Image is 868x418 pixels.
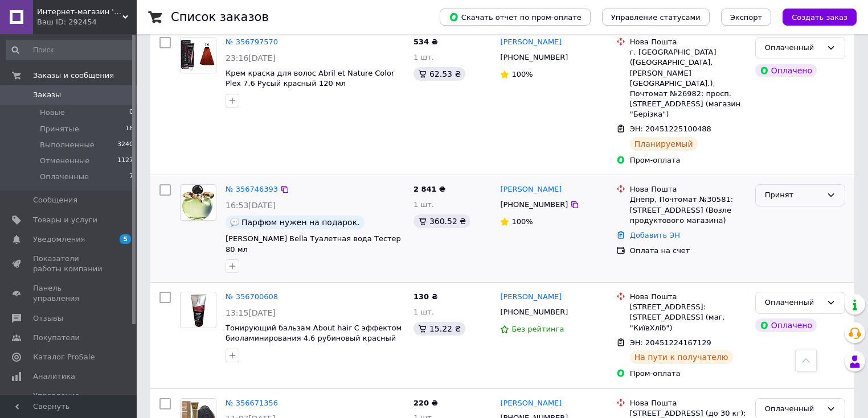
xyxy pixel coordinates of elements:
[125,124,133,134] span: 16
[33,313,63,324] span: Отзывы
[511,325,564,333] span: Без рейтинга
[413,399,438,407] span: 220 ₴
[40,124,79,134] span: Принятые
[730,13,762,22] span: Экспорт
[413,185,445,193] span: 2 841 ₴
[40,140,95,150] span: Выполненные
[765,42,822,54] div: Оплаченный
[602,9,710,26] button: Управление статусами
[498,197,570,212] div: [PHONE_NUMBER]
[37,17,137,27] div: Ваш ID: 292454
[413,322,465,336] div: 15.22 ₴
[413,214,470,228] div: 360.52 ₴
[226,185,278,193] a: № 356746393
[33,283,105,304] span: Панель управления
[630,350,733,364] div: На пути к получателю
[40,156,89,166] span: Отмененные
[33,195,77,205] span: Сообщения
[226,308,276,317] span: 13:15[DATE]
[40,172,89,182] span: Оплаченные
[180,292,216,328] a: Фото товару
[630,184,746,194] div: Нова Пошта
[500,292,562,303] a: [PERSON_NAME]
[630,125,711,133] span: ЭН: 20451225100488
[185,292,212,328] img: Фото товару
[440,9,591,26] button: Скачать отчет по пром-оплате
[226,53,276,63] span: 23:16[DATE]
[630,37,746,47] div: Нова Пошта
[33,90,61,100] span: Заказы
[630,338,711,347] span: ЭН: 20451224167129
[33,254,105,274] span: Показатели работы компании
[241,218,360,227] span: Парфюм нужен на подарок.
[755,64,817,77] div: Оплачено
[630,246,746,256] div: Оплата на счет
[413,38,438,46] span: 534 ₴
[182,185,214,220] img: Фото товару
[498,305,570,320] div: [PHONE_NUMBER]
[40,107,65,118] span: Новые
[449,12,582,22] span: Скачать отчет по пром-оплате
[630,194,746,226] div: Днепр, Почтомат №30581: [STREET_ADDRESS] (Возле продуктового магазина)
[630,302,746,333] div: [STREET_ADDRESS]: [STREET_ADDRESS] (маг. "КиївХліб")
[500,37,562,48] a: [PERSON_NAME]
[33,371,75,382] span: Аналитика
[226,292,278,301] a: № 356700608
[129,107,133,118] span: 0
[611,13,701,22] span: Управление статусами
[129,172,133,182] span: 7
[37,7,122,17] span: Интернет-магазин ''Каприз-Плюс''
[630,47,746,119] div: г. [GEOGRAPHIC_DATA] ([GEOGRAPHIC_DATA], [PERSON_NAME][GEOGRAPHIC_DATA].), Почтомат №26982: просп...
[413,67,465,81] div: 62.53 ₴
[500,184,562,195] a: [PERSON_NAME]
[226,234,401,254] a: [PERSON_NAME] Bella Туалетная вода Тестер 80 мл
[33,234,85,245] span: Уведомления
[180,184,216,221] a: Фото товару
[765,403,822,415] div: Оплаченный
[33,333,80,343] span: Покупатели
[33,215,97,225] span: Товары и услуги
[630,155,746,165] div: Пром-оплата
[180,37,216,73] a: Фото товару
[630,369,746,379] div: Пром-оплата
[630,231,680,239] a: Добавить ЭН
[765,189,822,201] div: Принят
[783,9,857,26] button: Создать заказ
[181,38,216,73] img: Фото товару
[413,53,434,61] span: 1 шт.
[413,200,434,209] span: 1 шт.
[230,218,239,227] img: :speech_balloon:
[117,140,133,150] span: 3240
[226,38,278,46] a: № 356797570
[413,308,434,316] span: 1 шт.
[117,156,133,166] span: 1127
[630,398,746,408] div: Нова Пошта
[413,292,438,301] span: 130 ₴
[721,9,771,26] button: Экспорт
[498,50,570,65] div: [PHONE_NUMBER]
[120,234,131,244] span: 5
[792,13,847,22] span: Создать заказ
[226,324,402,353] a: Тонирующий бальзам About hair С эффектом биоламинирования 4.6 рубиновый красный 150 мл
[226,69,394,88] a: Крем краска для волос Abril et Nature Color Plex 7.6 Русый красный 120 мл
[511,70,533,78] span: 100%
[33,352,95,362] span: Каталог ProSale
[226,201,276,210] span: 16:53[DATE]
[771,13,857,21] a: Создать заказ
[500,398,562,409] a: [PERSON_NAME]
[33,391,105,411] span: Управление сайтом
[171,10,269,24] h1: Список заказов
[630,292,746,302] div: Нова Пошта
[630,137,698,151] div: Планируемый
[226,399,278,407] a: № 356671356
[33,71,114,81] span: Заказы и сообщения
[765,297,822,309] div: Оплаченный
[511,217,533,226] span: 100%
[6,40,134,60] input: Поиск
[755,318,817,332] div: Оплачено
